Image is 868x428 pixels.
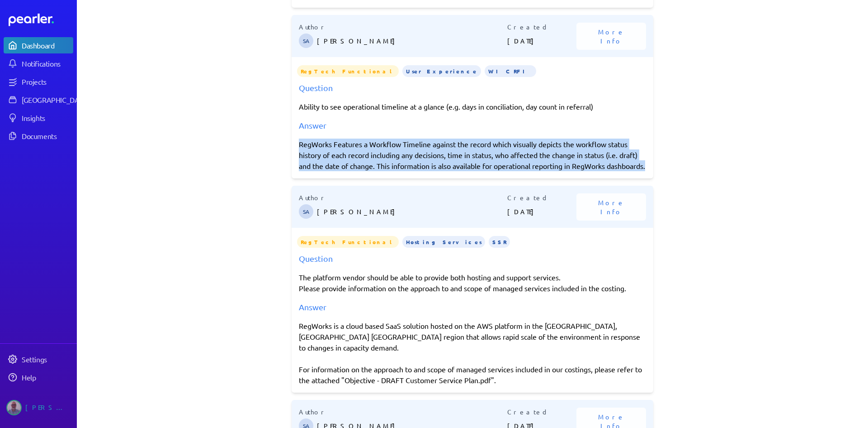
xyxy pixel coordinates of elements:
a: Projects [4,73,73,90]
p: Created [507,407,577,417]
p: [DATE] [507,202,577,221]
span: WIC RFI [485,65,536,77]
p: [PERSON_NAME] [317,202,507,221]
p: [DATE] [507,32,577,50]
span: RegTech Functional [297,236,399,248]
p: Author [299,22,507,32]
div: Answer [299,119,646,131]
div: Settings [22,355,72,364]
a: Insights [4,110,73,126]
div: Question [299,82,646,94]
p: Ability to see operational timeline at a glance (e.g. days in conciliation, day count in referral) [299,101,646,112]
p: Created [507,193,577,202]
a: Jason Riches's photo[PERSON_NAME] [4,396,73,419]
button: More Info [576,23,646,50]
div: RegWorks Features a Workflow Timeline against the record which visually depicts the workflow stat... [299,139,646,171]
div: Dashboard [22,41,72,50]
a: Dashboard [9,14,73,26]
p: Created [507,22,577,32]
button: More Info [576,193,646,221]
a: Notifications [4,55,73,72]
p: [PERSON_NAME] [317,32,507,50]
img: Jason Riches [6,400,22,415]
span: User Experience [402,65,481,77]
div: Notifications [22,59,72,68]
span: More Info [587,27,635,45]
a: Help [4,369,73,385]
div: [GEOGRAPHIC_DATA] [22,95,89,104]
span: Hosting Services [402,236,485,248]
span: Steve Ackermann [299,204,313,219]
p: Author [299,407,507,417]
span: More Info [587,198,635,216]
a: Documents [4,128,73,144]
div: RegWorks is a cloud based SaaS solution hosted on the AWS platform in the [GEOGRAPHIC_DATA], [GEO... [299,320,646,385]
a: [GEOGRAPHIC_DATA] [4,91,73,108]
div: Documents [22,131,72,140]
span: Steve Ackermann [299,34,313,48]
div: Insights [22,113,72,122]
span: RegTech Functional [297,65,399,77]
div: Help [22,373,72,382]
a: Settings [4,351,73,367]
div: Answer [299,301,646,313]
div: Question [299,252,646,264]
div: Projects [22,77,72,86]
p: Author [299,193,507,202]
p: The platform vendor should be able to provide both hosting and support services. Please provide i... [299,272,646,293]
a: Dashboard [4,37,73,53]
span: SSR [489,236,510,248]
div: [PERSON_NAME] [25,400,71,415]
